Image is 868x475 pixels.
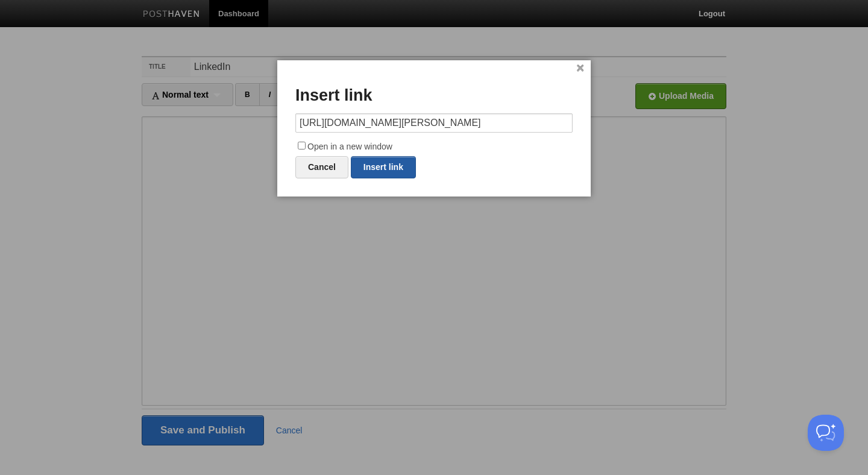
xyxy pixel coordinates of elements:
[295,87,573,105] h3: Insert link
[808,415,844,451] iframe: Help Scout Beacon - Open
[295,140,573,154] label: Open in a new window
[295,156,348,178] a: Cancel
[576,65,584,72] a: ×
[351,156,416,178] a: Insert link
[298,142,306,149] input: Open in a new window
